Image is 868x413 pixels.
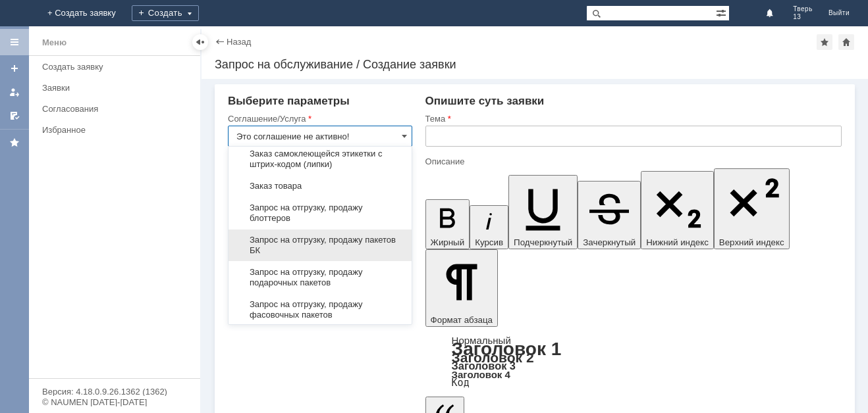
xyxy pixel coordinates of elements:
[236,149,404,170] span: Заказ самоклеющейся этикетки с штрих-кодом (липки)
[228,114,410,123] div: Соглашение/Услуга
[452,377,470,389] a: Код
[475,237,503,247] span: Курсив
[236,235,404,256] span: Запрос на отгрузку, продажу пакетов БК
[425,249,498,327] button: Формат абзаца
[452,350,534,365] a: Заголовок 2
[431,237,465,247] span: Жирный
[452,360,516,372] a: Заголовок 3
[42,35,67,51] div: Меню
[716,6,729,18] span: Расширенный поиск
[42,125,178,135] div: Избранное
[227,37,251,47] a: Назад
[42,104,192,114] div: Согласования
[714,168,790,249] button: Верхний индекс
[425,336,842,387] div: Формат абзаца
[42,398,187,406] div: © NAUMEN [DATE]-[DATE]
[228,95,350,107] span: Выберите параметры
[42,387,187,396] div: Версия: 4.18.0.9.26.1362 (1362)
[793,5,813,13] span: Тверь
[132,5,199,21] div: Создать
[236,299,404,320] span: Запрос на отгрузку, продажу фасовочных пакетов
[838,34,854,50] div: Сделать домашней страницей
[42,83,192,93] div: Заявки
[192,34,208,50] div: Скрыть меню
[37,78,198,98] a: Заявки
[470,205,508,249] button: Курсив
[508,175,578,249] button: Подчеркнутый
[514,237,572,247] span: Подчеркнутый
[452,339,562,359] a: Заголовок 1
[425,157,839,166] div: Описание
[425,95,545,107] span: Опишите суть заявки
[641,171,714,249] button: Нижний индекс
[646,237,709,247] span: Нижний индекс
[4,105,25,126] a: Мои согласования
[37,99,198,119] a: Согласования
[236,181,404,191] span: Заказ товара
[719,237,784,247] span: Верхний индекс
[431,315,493,325] span: Формат абзаца
[793,13,813,21] span: 13
[452,335,511,346] a: Нормальный
[215,58,855,71] div: Запрос на обслуживание / Создание заявки
[578,181,641,249] button: Зачеркнутый
[236,203,404,224] span: Запрос на отгрузку, продажу блоттеров
[452,369,510,380] a: Заголовок 4
[42,62,192,72] div: Создать заявку
[583,237,636,247] span: Зачеркнутый
[4,82,25,103] a: Мои заявки
[236,267,404,288] span: Запрос на отгрузку, продажу подарочных пакетов
[37,57,198,77] a: Создать заявку
[425,114,839,123] div: Тема
[4,58,25,79] a: Создать заявку
[425,199,470,249] button: Жирный
[817,34,832,50] div: Добавить в избранное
